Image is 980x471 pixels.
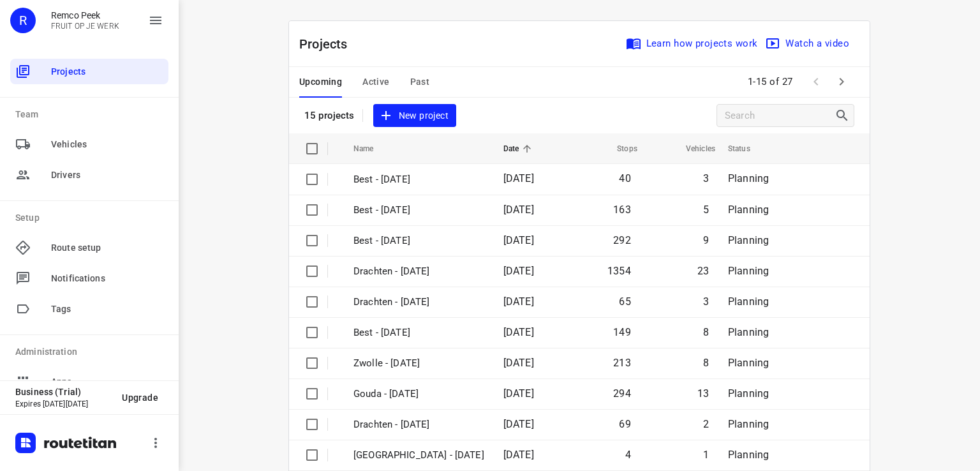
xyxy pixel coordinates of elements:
[10,235,168,260] div: Route setup
[299,74,342,90] span: Upcoming
[353,387,484,401] p: Gouda - Friday
[10,296,168,322] div: Tags
[51,303,163,316] span: Tags
[353,203,484,218] p: Best - Thursday
[373,104,456,128] button: New project
[697,387,709,400] span: 13
[10,162,168,188] div: Drivers
[829,69,854,94] span: Next Page
[15,400,112,408] p: Expires [DATE][DATE]
[607,265,631,277] span: 1354
[743,68,798,96] span: 1-15 of 27
[728,265,769,277] span: Planning
[353,417,484,432] p: Drachten - Thursday
[503,141,536,156] span: Date
[353,264,484,279] p: Drachten - Monday
[625,449,631,461] span: 4
[503,357,534,369] span: [DATE]
[353,172,484,187] p: Best - Friday
[503,449,534,461] span: [DATE]
[51,138,163,151] span: Vehicles
[503,418,534,430] span: [DATE]
[51,22,119,31] p: FRUIT OP JE WERK
[10,265,168,291] div: Notifications
[703,295,709,308] span: 3
[353,141,390,156] span: Name
[703,449,709,461] span: 1
[728,418,769,430] span: Planning
[619,418,630,430] span: 69
[410,74,430,90] span: Past
[728,449,769,461] span: Planning
[10,59,168,84] div: Projects
[122,392,158,403] span: Upgrade
[299,34,358,54] p: Projects
[10,8,36,33] div: R
[51,241,163,255] span: Route setup
[728,172,769,184] span: Planning
[10,131,168,157] div: Vehicles
[728,357,769,369] span: Planning
[51,168,163,182] span: Drivers
[803,69,829,94] span: Previous Page
[51,375,163,389] span: Apps
[728,234,769,246] span: Planning
[15,108,168,121] p: Team
[503,204,534,216] span: [DATE]
[703,204,709,216] span: 5
[503,265,534,277] span: [DATE]
[703,418,709,430] span: 2
[697,265,709,277] span: 23
[703,326,709,338] span: 8
[15,387,112,397] p: Business (Trial)
[503,172,534,184] span: [DATE]
[112,386,168,409] button: Upgrade
[353,325,484,340] p: Best - Friday
[619,295,630,308] span: 65
[725,106,835,126] input: Search projects
[503,326,534,338] span: [DATE]
[728,295,769,308] span: Planning
[613,387,631,400] span: 294
[669,141,715,156] span: Vehicles
[703,357,709,369] span: 8
[613,357,631,369] span: 213
[835,108,854,123] div: Search
[381,108,449,124] span: New project
[362,74,389,90] span: Active
[10,369,168,394] div: Apps
[51,65,163,78] span: Projects
[51,10,119,20] p: Remco Peek
[703,234,709,246] span: 9
[728,141,767,156] span: Status
[613,234,631,246] span: 292
[353,448,484,463] p: Antwerpen - Thursday
[728,387,769,400] span: Planning
[503,234,534,246] span: [DATE]
[600,141,637,156] span: Stops
[728,204,769,216] span: Planning
[304,110,355,121] p: 15 projects
[728,326,769,338] span: Planning
[503,295,534,308] span: [DATE]
[613,326,631,338] span: 149
[353,234,484,248] p: Best - Tuesday
[15,211,168,225] p: Setup
[613,204,631,216] span: 163
[353,356,484,371] p: Zwolle - Friday
[703,172,709,184] span: 3
[353,295,484,310] p: Drachten - Friday
[15,345,168,359] p: Administration
[51,272,163,285] span: Notifications
[503,387,534,400] span: [DATE]
[619,172,630,184] span: 40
